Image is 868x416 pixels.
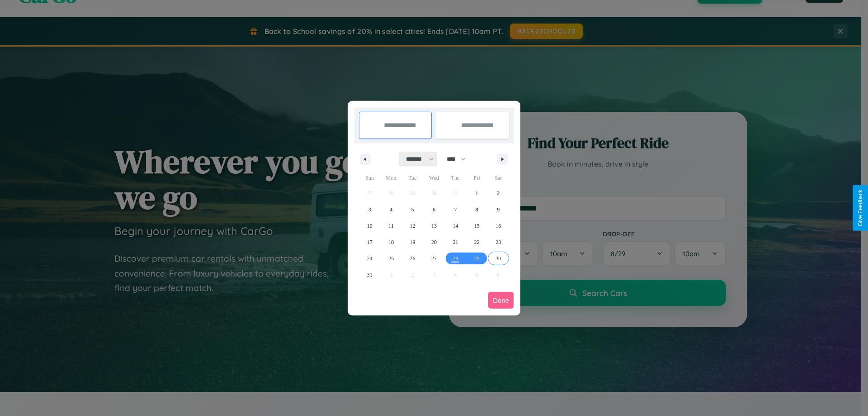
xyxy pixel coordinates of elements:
[359,171,380,185] span: Sun
[368,201,371,218] span: 3
[367,250,373,267] span: 24
[445,250,466,267] button: 28
[410,234,415,250] span: 19
[431,234,437,250] span: 20
[380,201,401,218] button: 4
[402,234,423,250] button: 19
[433,201,435,218] span: 6
[410,218,415,234] span: 12
[445,234,466,250] button: 21
[466,234,487,250] button: 22
[445,218,466,234] button: 14
[402,218,423,234] button: 12
[488,292,514,309] button: Done
[367,267,373,283] span: 31
[402,171,423,185] span: Tue
[388,218,394,234] span: 11
[380,234,401,250] button: 18
[488,218,509,234] button: 16
[423,250,444,267] button: 27
[423,201,444,218] button: 6
[380,171,401,185] span: Mon
[466,250,487,267] button: 29
[431,250,437,267] span: 27
[488,234,509,250] button: 23
[495,234,501,250] span: 23
[488,171,509,185] span: Sat
[423,218,444,234] button: 13
[497,185,500,201] span: 2
[453,250,458,267] span: 28
[466,171,487,185] span: Fri
[453,234,458,250] span: 21
[474,250,480,267] span: 29
[476,185,478,201] span: 1
[410,250,415,267] span: 26
[466,218,487,234] button: 15
[857,190,863,226] div: Give Feedback
[367,218,373,234] span: 10
[380,250,401,267] button: 25
[466,185,487,201] button: 1
[497,201,500,218] span: 9
[445,201,466,218] button: 7
[367,234,373,250] span: 17
[390,201,392,218] span: 4
[423,171,444,185] span: Wed
[466,201,487,218] button: 8
[388,234,394,250] span: 18
[359,234,380,250] button: 17
[402,250,423,267] button: 26
[445,171,466,185] span: Thu
[474,218,480,234] span: 15
[488,201,509,218] button: 9
[476,201,478,218] span: 8
[359,250,380,267] button: 24
[423,234,444,250] button: 20
[411,201,414,218] span: 5
[488,185,509,201] button: 2
[488,250,509,267] button: 30
[454,201,457,218] span: 7
[474,234,480,250] span: 22
[453,218,458,234] span: 14
[495,250,501,267] span: 30
[359,218,380,234] button: 10
[380,218,401,234] button: 11
[388,250,394,267] span: 25
[495,218,501,234] span: 16
[431,218,437,234] span: 13
[359,201,380,218] button: 3
[359,267,380,283] button: 31
[402,201,423,218] button: 5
